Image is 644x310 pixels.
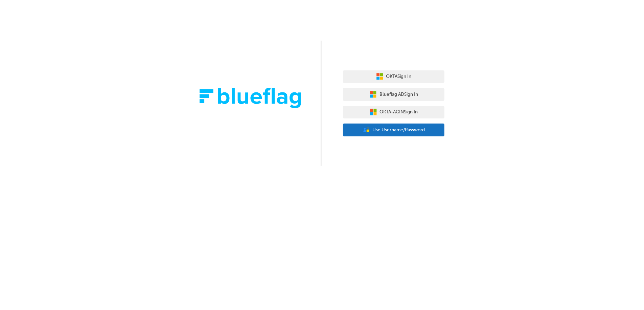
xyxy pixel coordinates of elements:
[200,88,301,108] img: Trak
[343,88,444,101] button: Blueflag ADSign In
[379,91,418,98] span: Blueflag AD Sign In
[386,73,412,81] span: OKTA Sign In
[343,70,444,83] button: OKTASign In
[380,108,418,116] span: OKTA-AGIN Sign In
[343,124,444,136] button: Use Username/Password
[373,126,425,134] span: Use Username/Password
[343,106,444,119] button: OKTA-AGINSign In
